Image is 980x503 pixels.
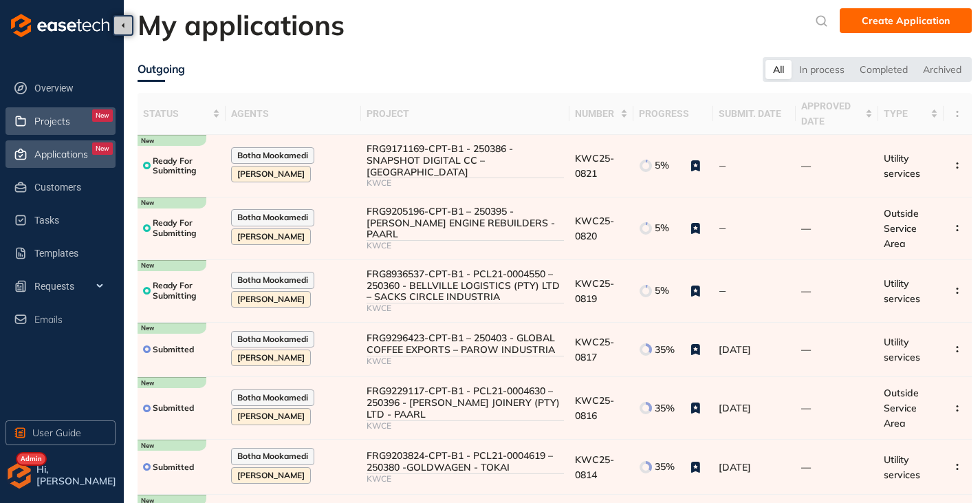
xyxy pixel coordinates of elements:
span: Hi, [PERSON_NAME] [36,464,118,487]
div: KWCE [367,474,564,484]
div: Archived [915,60,969,79]
div: Completed [852,60,915,79]
img: avatar [6,462,33,489]
span: KWC25-0816 [575,394,614,422]
span: Utility services [884,336,920,363]
th: project [361,93,569,135]
span: Utility services [884,277,920,305]
th: number [569,93,634,135]
div: All [765,60,792,79]
span: [PERSON_NAME] [237,232,305,242]
div: KWCE [367,241,564,250]
span: number [575,106,618,121]
span: [PERSON_NAME] [237,353,305,363]
span: Projects [34,116,70,127]
span: KWC25-0819 [575,277,614,305]
span: — [801,222,811,235]
div: In process [792,60,852,79]
span: [PERSON_NAME] [237,295,305,304]
div: KWCE [367,303,564,313]
span: Botha Mookamedi [237,151,308,160]
span: 5% [655,222,669,234]
div: KWCE [367,421,564,431]
span: — [801,160,811,172]
span: — [801,285,811,297]
th: progress [633,93,713,135]
button: User Guide [6,420,116,445]
span: KWC25-0820 [575,215,614,242]
span: 5% [655,285,669,297]
span: 35% [655,344,675,356]
span: Botha Mookamedi [237,393,308,403]
span: [DATE] [719,343,751,356]
span: Ready For Submitting [153,156,220,176]
span: Botha Mookamedi [237,275,308,285]
div: FRG9229117-CPT-B1 - PCL21-0004630 – 250396 - [PERSON_NAME] JOINERY (PTY) LTD - PAARL [367,385,564,420]
img: logo [11,14,109,37]
div: FRG9203824-CPT-B1 - PCL21-0004619 – 250380 -GOLDWAGEN - TOKAI [367,450,564,473]
span: — [801,402,811,414]
span: [DATE] [719,461,751,473]
th: agents [226,93,360,135]
span: KWC25-0821 [575,152,614,180]
span: Utility services [884,453,920,481]
div: FRG9205196-CPT-B1 – 250395 -[PERSON_NAME] ENGINE REBUILDERS - PAARL [367,206,564,240]
button: Create Application [840,8,972,33]
span: Create Application [862,13,950,28]
span: Templates [34,239,113,267]
div: New [92,142,113,155]
span: Emails [34,314,63,325]
span: approved date [801,98,862,129]
span: Requests [34,272,113,300]
th: status [138,93,226,135]
span: — [801,343,811,356]
span: Overview [34,74,113,102]
span: Submitted [153,403,194,413]
span: status [143,106,210,121]
span: 35% [655,403,675,414]
span: Ready For Submitting [153,218,220,238]
div: Outgoing [138,61,185,78]
span: [DATE] [719,402,751,414]
span: type [884,106,928,121]
span: — [719,223,726,234]
div: KWCE [367,178,564,188]
div: New [92,109,113,122]
span: — [801,461,811,473]
div: FRG9171169-CPT-B1 - 250386 - SNAPSHOT DIGITAL CC – [GEOGRAPHIC_DATA] [367,143,564,178]
th: approved date [796,93,878,135]
span: — [719,160,726,171]
span: [PERSON_NAME] [237,169,305,179]
th: type [878,93,944,135]
span: Botha Mookamedi [237,213,308,222]
span: [PERSON_NAME] [237,411,305,421]
span: Submitted [153,345,194,354]
span: 35% [655,461,675,473]
span: 5% [655,160,669,171]
span: Botha Mookamedi [237,334,308,344]
span: KWC25-0817 [575,336,614,363]
span: Ready For Submitting [153,281,220,301]
span: Outside Service Area [884,207,919,250]
span: User Guide [32,425,81,440]
span: [PERSON_NAME] [237,471,305,480]
span: Applications [34,149,88,160]
div: KWCE [367,356,564,366]
div: FRG8936537-CPT-B1 - PCL21-0004550 – 250360 - BELLVILLE LOGISTICS (PTY) LTD – SACKS CIRCLE INDUSTRIA [367,268,564,303]
span: Tasks [34,206,113,234]
span: Utility services [884,152,920,180]
span: KWC25-0814 [575,453,614,481]
span: Outside Service Area [884,387,919,429]
span: Customers [34,173,113,201]
th: submit. date [713,93,796,135]
h2: My applications [138,8,345,41]
span: Submitted [153,462,194,472]
div: FRG9296423-CPT-B1 – 250403 - GLOBAL COFFEE EXPORTS – PAROW INDUSTRIA [367,332,564,356]
span: Botha Mookamedi [237,451,308,461]
span: — [719,286,726,297]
